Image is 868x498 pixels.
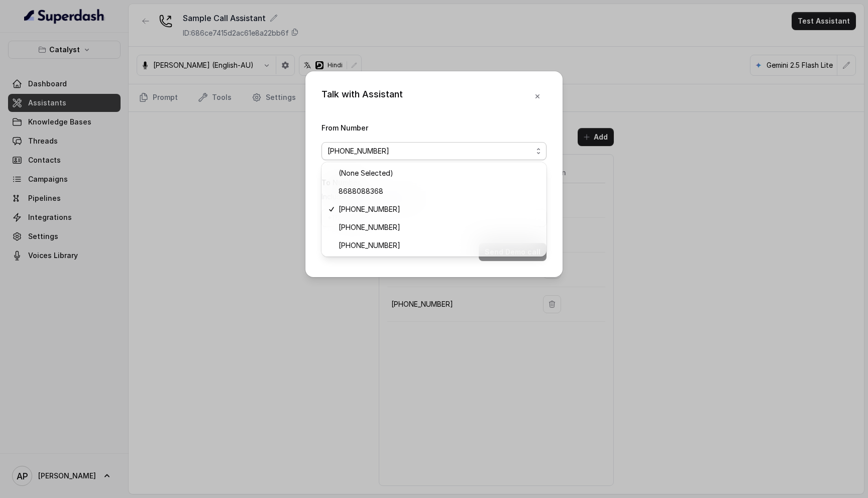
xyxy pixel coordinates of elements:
[339,167,538,179] span: (None Selected)
[339,203,538,215] span: [PHONE_NUMBER]
[339,221,538,233] span: [PHONE_NUMBER]
[328,145,532,157] span: [PHONE_NUMBER]
[339,185,538,197] span: 8688088368
[321,162,547,257] div: [PHONE_NUMBER]
[321,142,547,160] button: [PHONE_NUMBER]
[339,239,538,252] span: [PHONE_NUMBER]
